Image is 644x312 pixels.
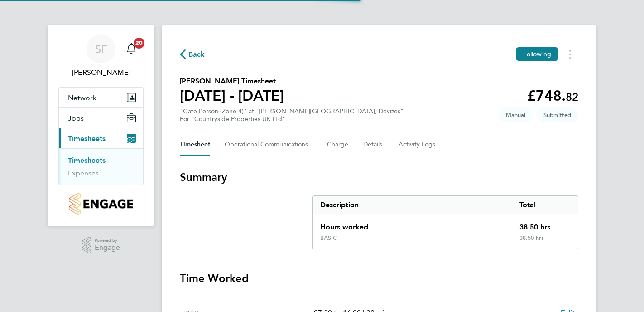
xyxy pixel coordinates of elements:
[59,148,143,185] div: Timesheets
[512,196,578,214] div: Total
[225,134,312,156] button: Operational Communications
[68,156,106,165] a: Timesheets
[512,234,578,249] div: 38.50 hrs
[180,107,404,123] div: "Gate Person (Zone 4)" at "[PERSON_NAME][GEOGRAPHIC_DATA], Devizes"
[82,237,120,254] a: Powered byEngage
[68,134,106,143] span: Timesheets
[499,107,533,122] span: This timesheet was manually created.
[122,34,140,63] a: 20
[180,271,578,286] h3: Time Worked
[523,50,551,58] span: Following
[58,34,144,78] a: SF[PERSON_NAME]
[313,196,512,214] div: Description
[59,88,143,107] button: Network
[48,25,154,226] nav: Main navigation
[68,93,96,102] span: Network
[68,169,99,177] a: Expenses
[58,193,144,215] a: Go to home page
[180,170,578,185] h3: Summary
[562,47,578,61] button: Timesheets Menu
[95,237,120,244] span: Powered by
[59,128,143,148] button: Timesheets
[95,43,107,55] span: SF
[59,108,143,128] button: Jobs
[312,195,578,249] div: Summary
[363,134,384,156] button: Details
[180,87,284,105] h1: [DATE] - [DATE]
[134,38,144,49] span: 20
[536,107,578,122] span: This timesheet is Submitted.
[399,134,437,156] button: Activity Logs
[516,47,558,61] button: Following
[180,49,205,60] button: Back
[180,115,404,123] div: For "Countryside Properties UK Ltd"
[180,134,210,156] button: Timesheet
[313,214,512,234] div: Hours worked
[180,76,284,87] h2: [PERSON_NAME] Timesheet
[566,90,578,103] span: 82
[527,87,578,104] app-decimal: £748.
[68,114,84,122] span: Jobs
[58,67,144,78] span: Simon Foy
[320,234,337,242] div: BASIC
[188,49,205,60] span: Back
[512,214,578,234] div: 38.50 hrs
[95,244,120,252] span: Engage
[327,134,349,156] button: Charge
[69,193,133,215] img: countryside-properties-logo-retina.png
